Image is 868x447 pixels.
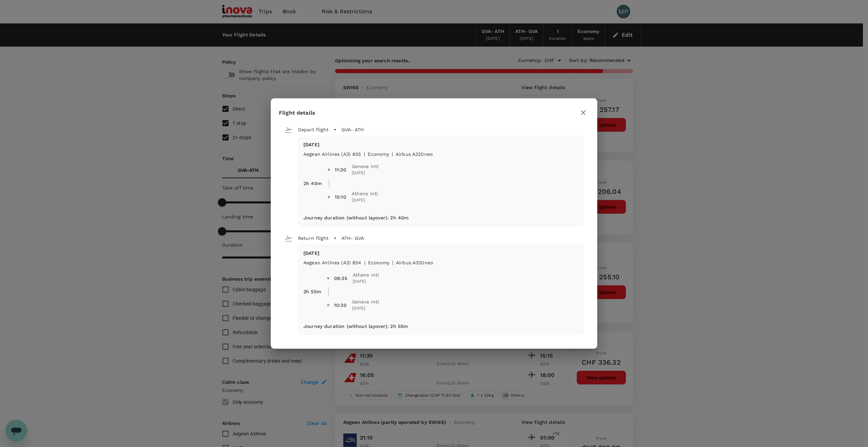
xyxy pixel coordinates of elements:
span: Geneva Intl [352,298,379,305]
span: | [364,151,365,157]
p: [DATE] [303,141,578,148]
span: Flight details [279,110,315,116]
div: 10:30 [334,302,347,309]
p: 2h 55m [303,288,321,295]
span: [DATE] [353,278,379,285]
p: economy [368,259,389,266]
p: Airbus A320neo [396,151,433,158]
div: 08:35 [334,275,347,282]
span: Geneva Intl [352,163,379,170]
span: | [364,260,365,265]
p: [DATE] [303,250,578,256]
p: Aegean Airlines (A3) 854 [303,259,362,266]
span: [DATE] [352,305,379,312]
p: Aegean Airlines (A3) 855 [303,151,361,158]
p: GVA - ATH [341,126,364,133]
p: Return flight [298,235,329,242]
span: | [392,260,393,265]
span: [DATE] [352,170,379,177]
p: Depart flight [298,126,329,133]
span: Athens Intl [352,190,378,197]
div: 11:30 [335,166,346,173]
span: | [392,151,393,157]
p: Journey duration (without layover) : 2h 55m [303,323,408,330]
span: [DATE] [352,197,378,204]
p: economy [368,151,389,158]
div: 15:10 [335,194,346,200]
p: Journey duration (without layover) : 2h 40m [303,214,408,221]
p: ATH - GVA [341,235,364,242]
span: Athens Intl [353,271,379,278]
p: 2h 40m [303,180,322,187]
p: Airbus A320neo [396,259,433,266]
